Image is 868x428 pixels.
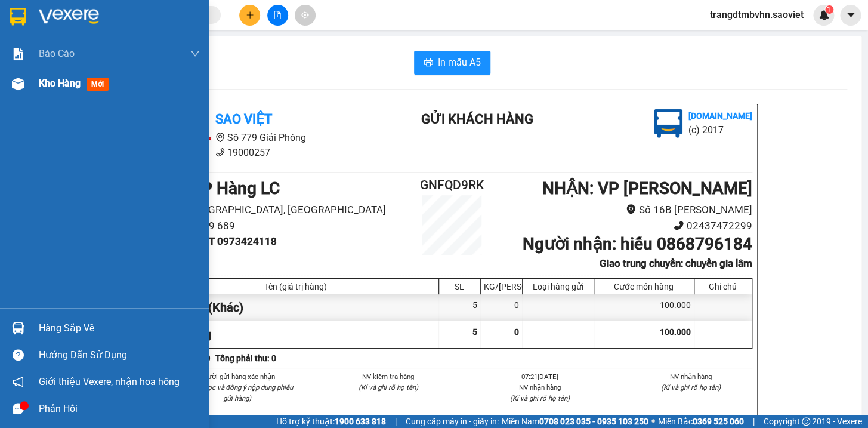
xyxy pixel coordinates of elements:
strong: 0369 525 060 [693,417,744,426]
div: Loại hàng gửi [526,282,591,291]
span: Hỗ trợ kỹ thuật: [276,415,386,428]
span: 0 [514,327,519,337]
span: trangdtmbvhn.saoviet [700,7,813,22]
img: warehouse-icon [12,322,24,334]
div: Tên (giá trị hàng) [156,282,435,291]
img: warehouse-icon [12,78,24,90]
li: NV nhận hàng [629,371,752,382]
span: phone [674,220,684,230]
b: Giao trung chuyển: chuyển gia lâm [599,257,752,269]
span: mới [87,78,109,91]
div: Hàng sắp về [39,319,200,337]
i: (Kí và ghi rõ họ tên) [509,394,569,402]
span: copyright [802,417,810,426]
span: question-circle [13,349,24,361]
b: Người nhận : hiếu 0868796184 [522,234,752,254]
li: NV kiểm tra hàng [327,371,450,382]
strong: 0708 023 035 - 0935 103 250 [539,417,648,426]
li: 07:21[DATE] [478,371,601,382]
li: 006 [GEOGRAPHIC_DATA], [GEOGRAPHIC_DATA] [152,202,402,218]
b: Tổng phải thu: 0 [215,353,276,363]
strong: 1900 633 818 [335,417,386,426]
div: Phản hồi [39,400,200,418]
li: (c) 2017 [688,122,752,137]
button: aim [295,5,316,26]
button: plus [239,5,260,26]
i: (Kí và ghi rõ họ tên) [661,383,721,392]
button: printerIn mẫu A5 [414,51,490,75]
span: printer [424,57,433,69]
span: Giới thiệu Vexere, nhận hoa hồng [39,374,180,389]
span: phone [215,147,225,157]
span: 5 [472,327,477,337]
span: Cung cấp máy in - giấy in: [406,415,499,428]
span: Báo cáo [39,46,75,61]
span: environment [626,204,636,214]
img: icon-new-feature [818,10,829,20]
button: caret-down [840,5,861,26]
div: KG/[PERSON_NAME] [484,282,519,291]
div: Cước món hàng [597,282,691,291]
span: environment [215,133,225,142]
span: | [395,415,397,428]
div: Ghi chú [697,282,749,291]
span: Kho hàng [39,78,81,89]
li: Số 779 Giải Phóng [152,130,374,145]
span: message [13,403,24,414]
span: file-add [273,11,282,19]
div: 0 [481,294,523,321]
li: 19000257 [152,145,374,160]
i: (Tôi đã đọc và đồng ý nộp dung phiếu gửi hàng) [181,383,293,402]
b: GỬI : VP Hàng LC [152,178,280,198]
img: solution-icon [12,48,24,60]
span: 1 [827,5,831,14]
span: aim [301,11,309,19]
span: caret-down [845,10,856,20]
li: Người gửi hàng xác nhận [176,371,299,382]
span: In mẫu A5 [438,55,481,70]
h2: GNFQD9RK [402,175,502,195]
span: ⚪️ [651,419,655,424]
button: file-add [267,5,288,26]
i: (Kí và ghi rõ họ tên) [359,383,418,392]
span: down [190,49,200,58]
li: NV nhận hàng [478,382,601,393]
li: Số 16B [PERSON_NAME] [502,202,752,218]
li: 02437472299 [502,218,752,234]
span: plus [246,11,254,19]
span: | [753,415,755,428]
span: Miền Nam [502,415,648,428]
sup: 1 [825,5,833,14]
b: Sao Việt [215,112,272,127]
div: hộp bánh (Khác) [153,294,439,321]
b: Người gửi : KT 0973424118 [152,235,277,247]
div: Hướng dẫn sử dụng [39,346,200,364]
div: 5 [439,294,481,321]
b: NHẬN : VP [PERSON_NAME] [542,178,752,198]
div: SL [442,282,477,291]
div: 100.000 [594,294,694,321]
span: notification [13,376,24,387]
li: 02143 689 689 [152,218,402,234]
span: Miền Bắc [658,415,744,428]
img: logo.jpg [654,109,682,138]
b: Gửi khách hàng [421,112,533,127]
b: [DOMAIN_NAME] [688,111,752,121]
span: 100.000 [660,327,691,337]
img: logo-vxr [10,8,26,26]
